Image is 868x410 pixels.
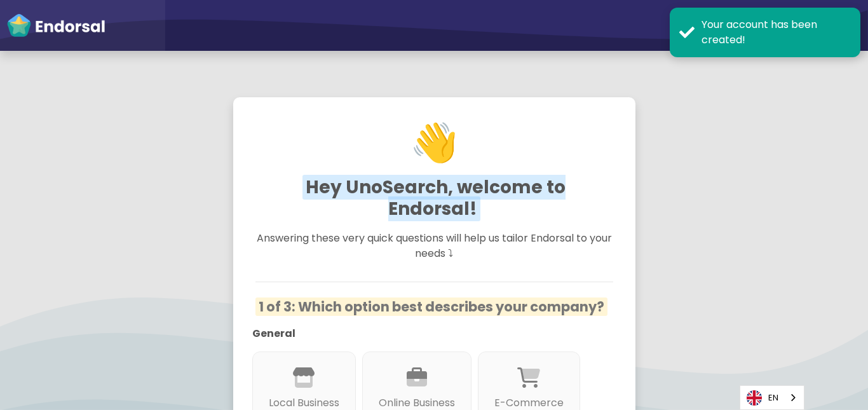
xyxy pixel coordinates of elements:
span: 1 of 3: Which option best describes your company? [255,297,607,316]
span: Answering these very quick questions will help us tailor Endorsal to your needs ⤵︎ [257,231,612,261]
p: General [252,326,597,341]
h1: 👋 [255,76,613,209]
div: Language [740,385,804,410]
span: Hey UnoSearch, welcome to Endorsal! [302,175,566,221]
a: EN [740,386,804,409]
aside: Language selected: English [740,385,804,410]
img: endorsal-logo-white@2x.png [6,13,105,38]
div: Your account has been created! [702,17,851,48]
